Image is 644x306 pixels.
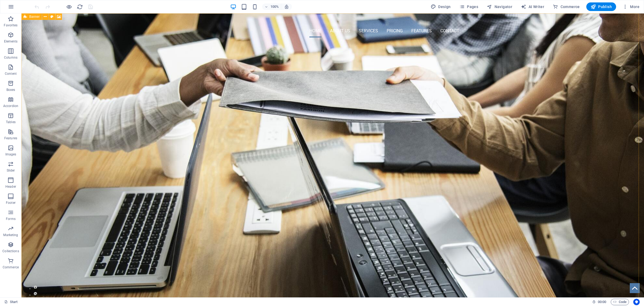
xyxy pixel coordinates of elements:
p: Collections [2,249,19,253]
span: Design [431,4,451,9]
span: Publish [591,4,612,9]
p: Columns [4,55,17,60]
p: Images [5,152,16,156]
span: Navigator [487,4,512,9]
p: Slider [7,168,15,173]
i: On resize automatically adjust zoom level to fit chosen device. [284,4,289,9]
a: Click to cancel selection. Double-click to open Pages [4,299,18,305]
button: Code [611,299,629,305]
p: Marketing [3,233,18,237]
span: Pages [459,4,478,9]
span: AI Writer [521,4,544,9]
span: Banner [29,15,40,18]
h6: 100% [270,3,279,10]
button: AI Writer [519,2,546,11]
p: Tables [6,120,16,124]
span: Code [613,299,627,305]
div: Design (Ctrl+Alt+Y) [429,2,453,11]
button: Pages [457,2,480,11]
span: 00 00 [598,299,606,305]
button: 2 [12,279,16,282]
span: More [623,4,639,9]
button: More [620,2,642,11]
p: Footer [6,201,16,205]
span: : [602,300,602,304]
p: Boxes [6,88,15,92]
p: Features [4,136,17,140]
button: Click here to leave preview mode and continue editing [66,3,72,10]
span: Commerce [553,4,580,9]
p: Commerce [3,265,19,269]
h6: Session time [592,299,606,305]
p: Elements [4,39,18,44]
button: 100% [262,3,281,10]
button: Design [429,2,453,11]
button: Commerce [551,2,582,11]
i: Reload page [77,4,83,10]
button: reload [76,3,83,10]
p: Content [5,72,17,76]
p: Favorites [4,23,17,27]
button: 1 [12,272,16,275]
button: Publish [586,2,616,11]
button: Usercentrics [633,299,640,305]
button: Navigator [485,2,514,11]
p: Accordion [3,104,18,108]
p: Header [5,184,16,189]
p: Forms [6,217,16,221]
